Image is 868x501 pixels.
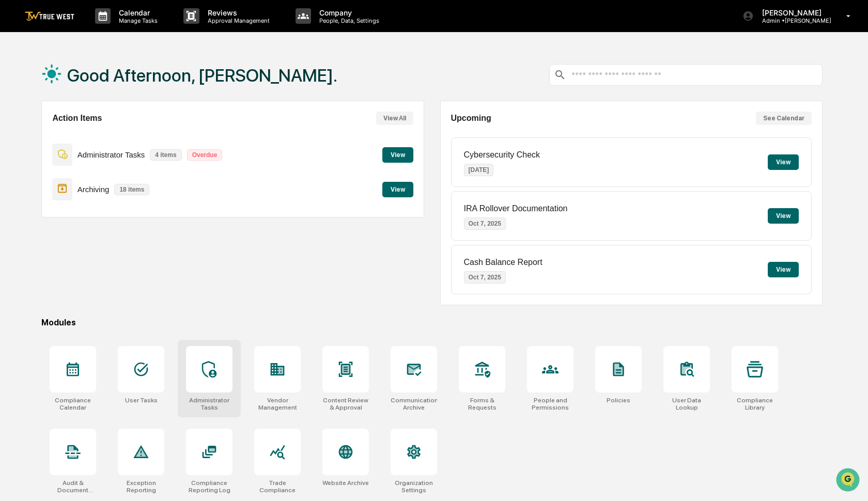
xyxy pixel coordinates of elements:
button: View [768,262,799,277]
div: Modules [41,318,823,327]
h2: Action Items [52,114,102,123]
img: logo [25,11,74,21]
div: Trade Compliance [254,479,301,494]
button: View [382,182,413,197]
p: Administrator Tasks [78,150,145,159]
span: Data Lookup [21,150,65,160]
div: People and Permissions [527,397,574,411]
span: Preclearance [21,130,67,140]
a: 🖐️Preclearance [6,126,71,145]
p: Overdue [187,149,223,161]
p: Calendar [111,8,163,17]
div: Audit & Document Logs [50,479,96,494]
div: 🔎 [10,151,19,159]
p: [PERSON_NAME] [754,8,831,17]
p: How can we help? [10,22,188,38]
iframe: Open customer support [835,467,863,495]
p: Manage Tasks [111,17,163,24]
p: [DATE] [464,164,494,176]
a: 🔎Data Lookup [6,146,69,164]
p: Approval Management [199,17,275,24]
div: Start new chat [35,79,169,89]
div: We're available if you need us! [35,89,131,98]
a: Powered byPylon [73,175,125,183]
button: See Calendar [756,112,812,125]
span: Attestations [85,130,128,140]
p: Oct 7, 2025 [464,271,506,284]
div: Administrator Tasks [186,397,233,411]
p: Archiving [78,185,110,194]
div: Policies [607,397,630,404]
a: 🗄️Attestations [71,126,132,145]
button: View [768,208,799,224]
p: Company [311,8,384,17]
p: Oct 7, 2025 [464,217,506,230]
p: Cybersecurity Check [464,150,540,160]
div: Website Archive [322,479,369,487]
button: View All [376,112,413,125]
div: 🗄️ [75,131,83,139]
span: Pylon [103,175,125,183]
p: IRA Rollover Documentation [464,204,568,213]
h1: Good Afternoon, [PERSON_NAME]. [67,65,337,86]
div: User Data Lookup [663,397,710,411]
div: Compliance Calendar [50,397,96,411]
div: Compliance Reporting Log [186,479,233,494]
div: Content Review & Approval [322,397,369,411]
p: People, Data, Settings [311,17,384,24]
button: View [768,154,799,170]
p: Reviews [199,8,275,17]
div: Compliance Library [732,397,778,411]
div: 🖐️ [10,131,19,139]
div: Organization Settings [391,479,437,494]
p: 18 items [114,184,149,195]
div: Forms & Requests [459,397,505,411]
img: 1746055101610-c473b297-6a78-478c-a979-82029cc54cd1 [10,79,29,98]
a: View [382,149,413,159]
a: View [382,184,413,194]
h2: Upcoming [451,114,491,123]
p: 4 items [150,149,181,161]
p: Cash Balance Report [464,258,542,267]
p: Admin • [PERSON_NAME] [754,17,831,24]
button: Start new chat [176,82,188,95]
div: User Tasks [125,397,158,404]
div: Communications Archive [391,397,437,411]
div: Exception Reporting [118,479,164,494]
button: View [382,147,413,163]
div: Vendor Management [254,397,301,411]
